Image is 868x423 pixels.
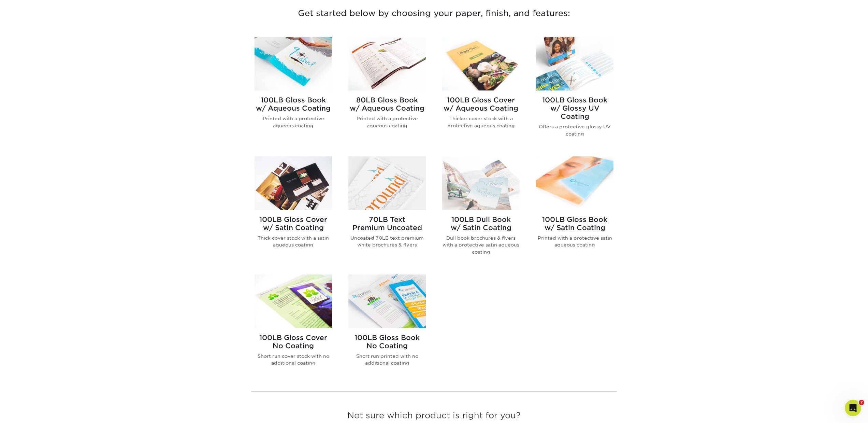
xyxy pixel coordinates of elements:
h2: 100LB Gloss Book No Coating [348,334,426,350]
a: 100LB Gloss Cover<br/>w/ Aqueous Coating Brochures & Flyers 100LB Gloss Coverw/ Aqueous Coating T... [442,37,520,148]
p: Printed with a protective aqueous coating [255,115,332,129]
h2: 80LB Gloss Book w/ Aqueous Coating [348,96,426,112]
h2: 100LB Dull Book w/ Satin Coating [442,215,520,232]
a: 100LB Gloss Book<br/>w/ Glossy UV Coating Brochures & Flyers 100LB Gloss Bookw/ Glossy UV Coating... [536,37,613,148]
a: 100LB Gloss Cover<br/>w/ Satin Coating Brochures & Flyers 100LB Gloss Coverw/ Satin Coating Thick... [255,156,332,266]
iframe: Intercom live chat [845,400,861,416]
img: 70LB Text<br/>Premium Uncoated Brochures & Flyers [348,156,426,210]
span: 7 [859,400,864,405]
p: Dull book brochures & flyers with a protective satin aqueous coating [442,235,520,255]
p: Uncoated 70LB text premium white brochures & flyers [348,235,426,249]
img: 100LB Gloss Cover<br/>w/ Satin Coating Brochures & Flyers [255,156,332,210]
h2: 70LB Text Premium Uncoated [348,215,426,232]
a: 100LB Gloss Book<br/>No Coating Brochures & Flyers 100LB Gloss BookNo Coating Short run printed w... [348,274,426,378]
img: 100LB Gloss Book<br/>w/ Glossy UV Coating Brochures & Flyers [536,37,613,90]
img: 100LB Gloss Cover<br/>No Coating Brochures & Flyers [255,274,332,328]
img: 80LB Gloss Book<br/>w/ Aqueous Coating Brochures & Flyers [348,37,426,90]
a: 100LB Dull Book<br/>w/ Satin Coating Brochures & Flyers 100LB Dull Bookw/ Satin Coating Dull book... [442,156,520,266]
img: 100LB Gloss Book<br/>w/ Satin Coating Brochures & Flyers [536,156,613,210]
p: Offers a protective glossy UV coating [536,123,613,137]
h2: 100LB Gloss Cover w/ Satin Coating [255,215,332,232]
p: Thick cover stock with a satin aqueous coating [255,235,332,249]
a: 80LB Gloss Book<br/>w/ Aqueous Coating Brochures & Flyers 80LB Gloss Bookw/ Aqueous Coating Print... [348,37,426,148]
p: Thicker cover stock with a protective aqueous coating [442,115,520,129]
h2: 100LB Gloss Cover No Coating [255,334,332,350]
img: 100LB Dull Book<br/>w/ Satin Coating Brochures & Flyers [442,156,520,210]
p: Short run cover stock with no additional coating [255,353,332,367]
h2: 100LB Gloss Cover w/ Aqueous Coating [442,96,520,112]
p: Printed with a protective satin aqueous coating [536,235,613,249]
a: 100LB Gloss Book<br/>w/ Aqueous Coating Brochures & Flyers 100LB Gloss Bookw/ Aqueous Coating Pri... [255,37,332,148]
h2: 100LB Gloss Book w/ Aqueous Coating [255,96,332,112]
p: Short run printed with no additional coating [348,353,426,367]
img: 100LB Gloss Cover<br/>w/ Aqueous Coating Brochures & Flyers [442,37,520,90]
a: 100LB Gloss Book<br/>w/ Satin Coating Brochures & Flyers 100LB Gloss Bookw/ Satin Coating Printed... [536,156,613,266]
a: 70LB Text<br/>Premium Uncoated Brochures & Flyers 70LB TextPremium Uncoated Uncoated 70LB text pr... [348,156,426,266]
img: 100LB Gloss Book<br/>w/ Aqueous Coating Brochures & Flyers [255,37,332,90]
h2: 100LB Gloss Book w/ Satin Coating [536,215,613,232]
h2: 100LB Gloss Book w/ Glossy UV Coating [536,96,613,121]
p: Printed with a protective aqueous coating [348,115,426,129]
img: 100LB Gloss Book<br/>No Coating Brochures & Flyers [348,274,426,328]
a: 100LB Gloss Cover<br/>No Coating Brochures & Flyers 100LB Gloss CoverNo Coating Short run cover s... [255,274,332,378]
